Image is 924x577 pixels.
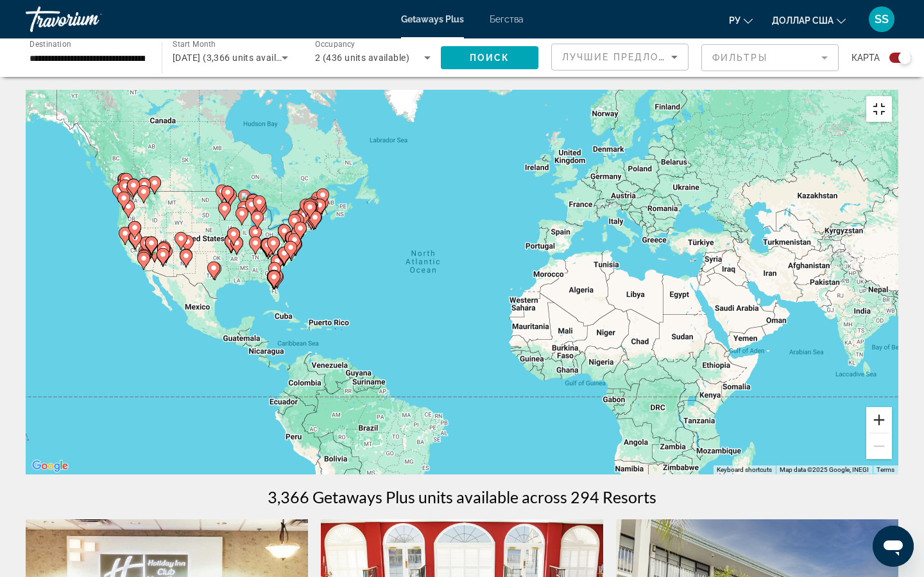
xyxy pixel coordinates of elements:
font: доллар США [772,15,834,26]
img: Google [29,458,71,474]
span: карта [851,49,880,67]
a: Бегства [490,14,524,24]
span: Map data ©2025 Google, INEGI [780,466,869,473]
a: Getaways Plus [401,14,464,24]
a: Open this area in Google Maps (opens a new window) [29,458,71,474]
span: Destination [30,39,71,48]
span: Start Month [173,40,216,49]
button: Изменить язык [729,11,753,29]
button: Zoom in [866,407,892,433]
a: Terms (opens in new tab) [877,466,894,473]
button: Toggle fullscreen view [866,96,892,122]
font: ру [729,15,740,26]
span: Лучшие предложения [562,52,699,62]
button: Keyboard shortcuts [717,465,772,474]
button: Изменить валюту [772,11,846,29]
span: [DATE] (3,366 units available) [173,53,297,63]
button: Поиск [441,46,538,69]
mat-select: Sort by [562,49,678,65]
a: Травориум [26,3,154,36]
span: Occupancy [315,40,355,49]
iframe: Кнопка для запуска окна сообщений [873,526,914,567]
h1: 3,366 Getaways Plus units available across 294 Resorts [268,487,656,506]
button: Zoom out [866,433,892,459]
span: 2 (436 units available) [315,53,409,63]
span: Поиск [470,53,510,63]
font: SS [875,12,889,26]
button: Filter [701,44,839,72]
button: Меню пользователя [865,6,898,33]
